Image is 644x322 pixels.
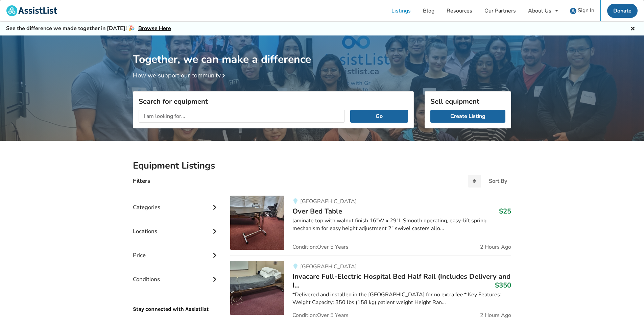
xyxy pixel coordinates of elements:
span: Condition: Over 5 Years [292,244,349,250]
a: Resources [440,0,478,21]
a: Blog [417,0,440,21]
span: 2 Hours Ago [480,313,511,318]
div: About Us [528,8,551,14]
h3: $350 [495,281,511,290]
span: Condition: Over 5 Years [292,313,349,318]
div: Locations [133,214,219,238]
h1: Together, we can make a difference [133,35,511,66]
a: bedroom equipment-over bed table[GEOGRAPHIC_DATA]Over Bed Table$25laminate top with walnut finish... [230,196,511,255]
span: Invacare Full-Electric Hospital Bed Half Rail (Includes Delivery and I... [292,272,510,290]
div: Conditions [133,262,219,286]
div: Sort By [489,178,507,184]
div: Price [133,238,219,262]
h3: Search for equipment [139,97,408,106]
button: Go [350,110,408,123]
a: Our Partners [478,0,522,21]
span: [GEOGRAPHIC_DATA] [300,198,357,205]
div: *Delivered and installed in the [GEOGRAPHIC_DATA] for no extra fee.* Key Features: Weight Capacit... [292,291,511,306]
input: I am looking for... [139,110,345,123]
p: Stay connected with Assistlist [133,287,219,313]
a: How we support our community [133,71,228,79]
a: Donate [607,4,638,18]
img: user icon [570,8,576,14]
span: Sign In [578,7,594,14]
div: laminate top with walnut finish 16"W x 29"L Smooth operating, easy-lift spring mechanism for easy... [292,217,511,232]
a: user icon Sign In [564,0,600,21]
h3: $25 [499,207,511,216]
img: bedroom equipment-over bed table [230,196,284,250]
a: Browse Here [138,25,171,32]
a: Listings [385,0,417,21]
h2: Equipment Listings [133,160,511,172]
h4: Filters [133,177,150,185]
h3: Sell equipment [430,97,505,106]
a: Create Listing [430,110,505,123]
h5: See the difference we made together in [DATE]! 🎉 [6,25,171,32]
img: bedroom equipment-invacare full-electric hospital bed half rail (includes delivery and installation) [230,261,284,315]
div: Categories [133,190,219,214]
span: [GEOGRAPHIC_DATA] [300,263,357,270]
span: Over Bed Table [292,206,342,216]
img: assistlist-logo [6,5,57,16]
span: 2 Hours Ago [480,244,511,250]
